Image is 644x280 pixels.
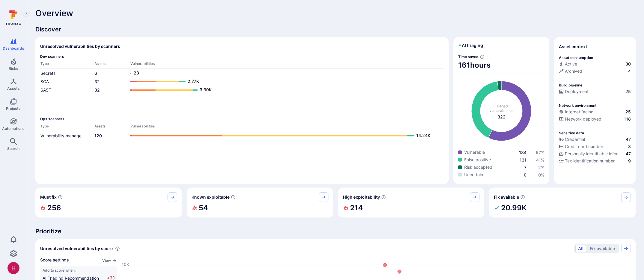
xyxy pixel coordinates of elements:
[559,136,585,142] div: Credential
[7,86,20,91] span: Assets
[536,150,545,155] span: 57 %
[40,257,69,263] span: Score settings
[524,172,527,177] a: 0
[501,202,527,214] h2: 20.99K
[559,136,631,144] div: Evidence indicative of handling user or service credentials
[35,25,636,34] span: Discover
[559,131,584,135] p: Sensitive data
[519,150,527,155] span: 184
[35,227,636,235] span: Prioritize
[130,124,444,131] th: Vulnerabilities
[102,258,117,263] button: View
[464,172,483,178] span: Uncertain
[24,11,28,16] i: Expand navigation menu
[231,195,236,200] svg: Confirmed exploitable by KEV
[40,124,94,131] th: Type
[40,87,51,92] a: SAST
[43,268,114,273] span: Add to score when:
[9,66,18,71] span: Risks
[565,116,601,122] span: Network deployed
[187,188,333,217] div: Known exploitable
[494,194,519,200] span: Fix available
[559,55,593,60] p: Asset consumption
[559,144,603,150] div: Credit card number
[559,61,631,67] a: Active30
[40,61,94,69] th: Type
[458,60,545,70] span: 161 hours
[22,10,30,17] button: Expand navigation menu
[94,79,100,84] a: 32
[7,146,19,151] span: Search
[524,165,527,170] a: 7
[188,79,199,84] text: 2.77K
[520,157,527,162] a: 131
[559,151,625,157] div: Personally identifiable information (PII)
[122,262,129,267] text: 10K
[35,188,182,217] div: Must fix
[200,87,212,92] text: 3.39K
[350,202,363,214] h2: 214
[338,188,485,217] div: High exploitability
[559,61,577,67] div: Active
[40,246,113,252] span: Unresolved vulnerabilities by score
[464,149,485,155] span: Vulnerable
[559,83,582,87] p: Build pipeline
[536,157,545,162] span: 41 %
[130,86,438,94] a: 3.39K
[40,133,91,138] a: Vulnerability management
[538,165,545,170] a: 2%
[35,8,73,18] span: Overview
[343,194,380,200] span: High exploitability
[559,158,615,164] div: Tax identification number
[559,116,631,123] div: Evidence that the asset is packaged and deployed somewhere
[94,71,97,76] a: 6
[58,195,63,200] svg: Risk score >=40 , missed SLA
[559,116,601,122] div: Network deployed
[536,157,545,162] a: 41%
[626,151,631,157] span: 47
[40,54,444,59] span: Dev scanners
[565,68,582,74] span: Archived
[381,195,386,200] svg: EPSS score ≥ 0.7
[130,132,438,139] a: 14.24K
[587,245,618,252] button: Fix available
[559,136,631,142] a: Credential47
[559,68,582,74] div: Archived
[134,70,139,75] text: 23
[7,262,19,274] img: ACg8ocKzQzwPSwOZT_k9C736TfcBpCStqIZdMR9gXOhJgTaH9y_tsw=s96-c
[94,133,102,138] a: 120
[40,79,49,84] a: SCA
[565,144,603,150] span: Credit card number
[625,89,631,95] span: 25
[94,61,130,69] th: Assets
[624,116,631,122] span: 118
[489,104,513,113] span: Triaged vulnerabilities
[559,89,631,96] div: Configured deployment pipeline
[575,245,586,252] button: All
[40,117,444,121] span: Ops scanners
[628,68,631,74] span: 4
[538,172,545,177] a: 0%
[130,78,438,85] a: 2.77K
[628,158,631,164] span: 9
[191,194,230,200] span: Known exploitable
[47,202,61,214] h2: 256
[559,151,631,157] a: Personally identifiable information (PII)47
[480,54,485,59] svg: Estimated based on an average time of 30 mins needed to triage each vulnerability
[559,144,631,151] div: Evidence indicative of processing credit card numbers
[559,158,631,165] div: Evidence indicative of processing tax identification numbers
[559,103,597,108] p: Network environment
[559,144,631,150] a: Credit card number3
[94,87,100,92] a: 32
[458,42,483,48] h2: AI triaging
[559,89,631,95] a: Deployment25
[520,195,525,200] svg: Vulnerabilities with fix available
[559,68,631,75] div: Code repository is archived
[559,109,631,115] a: Internet facing25
[559,68,631,74] a: Archived4
[458,54,479,59] span: Time saved
[94,124,130,131] th: Assets
[565,136,585,142] span: Credential
[464,164,492,170] span: Risk accepted
[130,61,444,69] th: Vulnerabilities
